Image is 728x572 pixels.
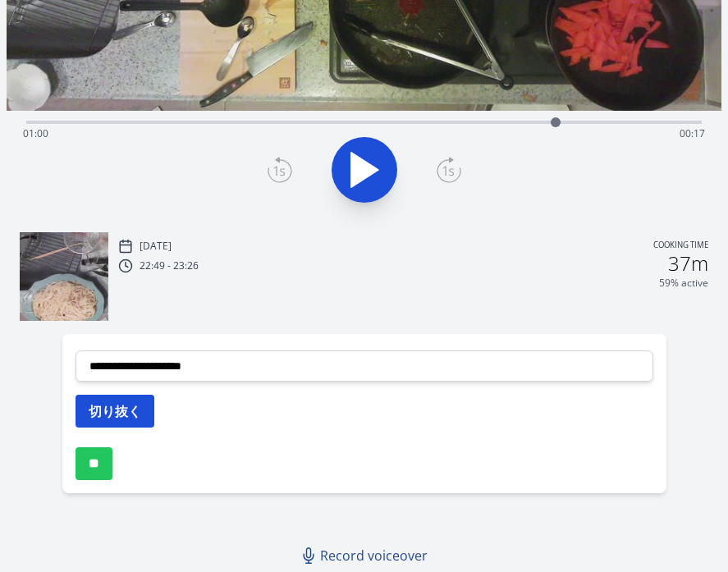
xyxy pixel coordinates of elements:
[23,126,48,140] span: 01:00
[653,239,708,254] p: Cooking time
[20,232,108,321] img: 250826134947_thumb.jpeg
[680,126,705,140] span: 00:17
[294,539,437,572] a: Record voiceover
[140,259,199,272] p: 22:49 - 23:26
[140,240,172,253] p: [DATE]
[668,254,708,273] h2: 37m
[659,277,708,290] p: 59% active
[76,395,154,428] button: 切り抜く
[320,546,428,565] span: Record voiceover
